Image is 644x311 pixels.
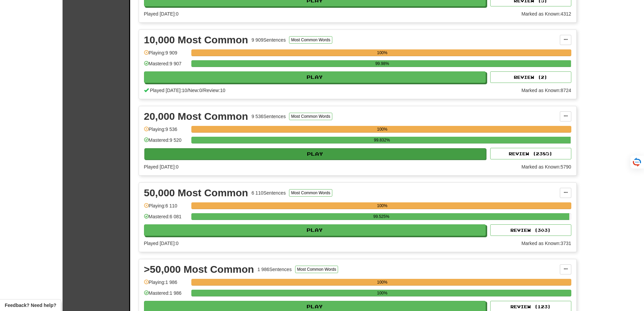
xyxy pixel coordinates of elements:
button: Most Common Words [289,36,332,44]
div: 20,000 Most Common [144,111,248,121]
div: Marked as Known: 5790 [521,163,571,170]
span: New: 0 [189,88,202,93]
div: 10,000 Most Common [144,35,248,45]
div: Mastered: 9 907 [144,60,188,71]
button: Play [144,224,486,236]
div: Marked as Known: 3731 [521,240,571,247]
div: 9 536 Sentences [252,113,286,120]
button: Review (303) [490,224,571,236]
span: Played [DATE]: 0 [144,241,178,246]
div: Mastered: 9 520 [144,137,188,148]
div: Mastered: 6 081 [144,213,188,224]
div: 100% [193,290,571,296]
div: Playing: 6 110 [144,202,188,214]
button: Review (2) [490,71,571,83]
span: Played [DATE]: 0 [144,164,178,170]
span: / [202,88,203,93]
div: 99.832% [193,137,571,143]
div: 6 110 Sentences [252,190,286,196]
span: Review: 10 [203,88,225,93]
div: Mastered: 1 986 [144,290,188,301]
div: Marked as Known: 8724 [521,87,571,94]
div: 9 909 Sentences [252,37,286,43]
div: >50,000 Most Common [144,264,254,274]
div: 100% [193,126,571,133]
button: Most Common Words [289,113,332,120]
div: Playing: 9 536 [144,126,188,137]
div: 99.98% [193,60,571,67]
button: Most Common Words [295,266,338,273]
button: Most Common Words [289,189,332,197]
button: Review (2385) [490,148,571,159]
span: Played [DATE]: 0 [144,11,178,17]
button: Play [144,148,486,160]
div: Playing: 9 909 [144,49,188,61]
span: Played [DATE]: 10 [150,88,187,93]
div: 100% [193,49,571,56]
div: 100% [193,202,571,209]
span: / [187,88,189,93]
div: 100% [193,279,571,286]
div: 99.525% [193,213,569,220]
div: Marked as Known: 4312 [521,10,571,17]
div: Playing: 1 986 [144,279,188,290]
div: 1 986 Sentences [257,266,291,273]
div: 50,000 Most Common [144,188,248,198]
button: Play [144,71,486,83]
span: Open feedback widget [5,302,56,309]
